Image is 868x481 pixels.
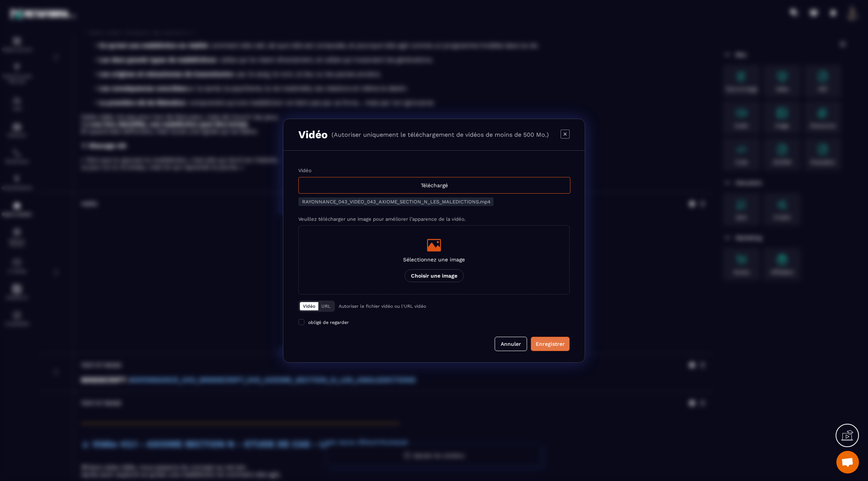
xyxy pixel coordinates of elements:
[836,451,859,473] div: Ouvrir le chat
[318,302,333,310] button: URL
[531,337,570,351] button: Enregistrer
[405,269,464,282] p: Choisir une image
[300,302,318,310] button: Vidéo
[308,320,349,325] span: obligé de regarder
[536,340,565,348] div: Enregistrer
[298,168,312,173] label: Vidéo
[302,199,491,205] span: RAYONNANCE_043_VIDEO_043_AXIOME_SECTION_N_LES_MALEDICTIONS.mp4
[298,177,570,194] div: Téléchargé
[298,216,466,222] label: Veuillez télécharger une image pour améliorer l’apparence de la vidéo.
[298,128,328,141] h3: Vidéo
[403,257,465,263] p: Sélectionnez une image
[332,131,549,138] p: (Autoriser uniquement le téléchargement de vidéos de moins de 500 Mo.)
[495,337,527,351] button: Annuler
[339,304,426,309] p: Autoriser le fichier vidéo ou l'URL vidéo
